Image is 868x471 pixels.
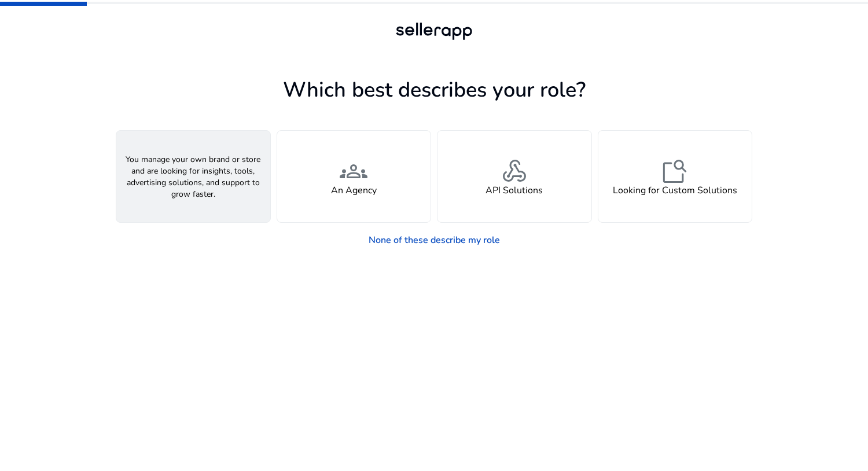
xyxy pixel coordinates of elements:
[116,78,752,102] h1: Which best describes your role?
[116,130,271,223] button: You manage your own brand or store and are looking for insights, tools, advertising solutions, an...
[661,157,689,185] span: feature_search
[437,130,592,223] button: webhookAPI Solutions
[331,185,377,196] h4: An Agency
[359,229,509,252] a: None of these describe my role
[340,157,367,185] span: groups
[486,185,543,196] h4: API Solutions
[613,185,737,196] h4: Looking for Custom Solutions
[598,130,753,223] button: feature_searchLooking for Custom Solutions
[277,130,432,223] button: groupsAn Agency
[501,157,528,185] span: webhook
